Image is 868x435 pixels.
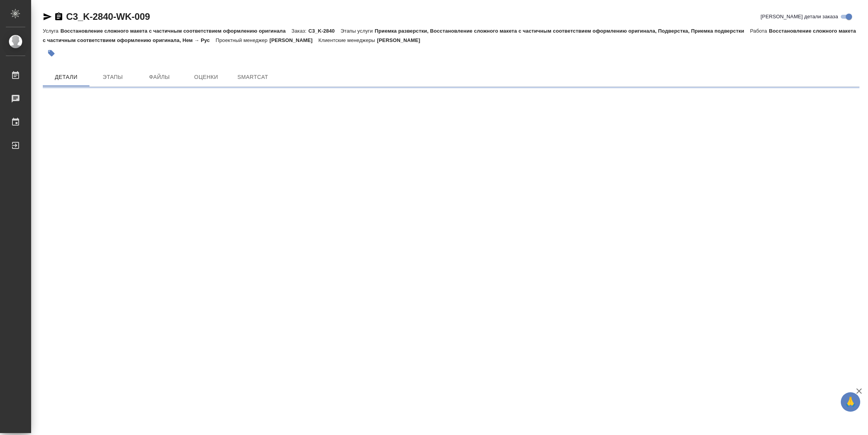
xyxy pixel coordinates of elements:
[761,13,838,21] span: [PERSON_NAME] детали заказа
[187,72,225,82] span: Оценки
[318,37,377,43] p: Клиентские менеджеры
[141,72,178,82] span: Файлы
[43,28,60,34] p: Услуга
[54,12,63,21] button: Скопировать ссылку
[377,37,426,43] p: [PERSON_NAME]
[234,72,271,82] span: SmartCat
[47,72,85,82] span: Детали
[43,45,60,62] button: Добавить тэг
[750,28,769,34] p: Работа
[341,28,375,34] p: Этапы услуги
[66,11,150,22] a: C3_K-2840-WK-009
[308,28,341,34] p: C3_K-2840
[292,28,308,34] p: Заказ:
[844,394,857,410] span: 🙏
[269,37,318,43] p: [PERSON_NAME]
[841,392,860,412] button: 🙏
[43,12,52,21] button: Скопировать ссылку для ЯМессенджера
[215,37,269,43] p: Проектный менеджер
[60,28,291,34] p: Восстановление сложного макета с частичным соответствием оформлению оригинала
[375,28,750,34] p: Приемка разверстки, Восстановление сложного макета с частичным соответствием оформлению оригинала...
[94,72,131,82] span: Этапы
